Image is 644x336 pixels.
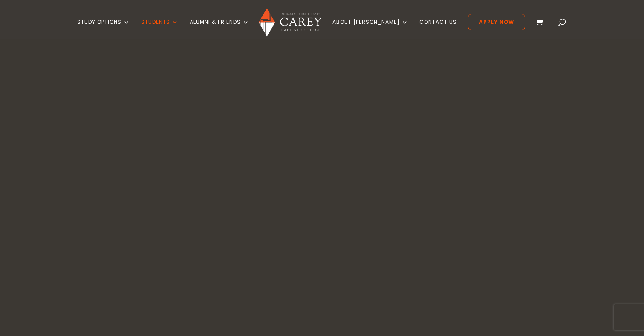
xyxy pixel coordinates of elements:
[77,19,130,39] a: Study Options
[468,14,525,30] a: Apply Now
[332,19,408,39] a: About [PERSON_NAME]
[141,19,179,39] a: Students
[419,19,457,39] a: Contact Us
[259,8,321,37] img: Carey Baptist College
[190,19,249,39] a: Alumni & Friends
